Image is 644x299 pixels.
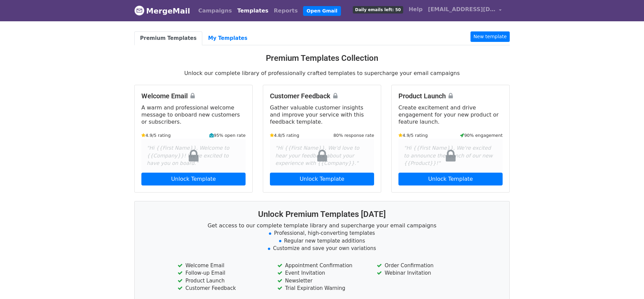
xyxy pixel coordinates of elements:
[460,132,503,139] small: 90% engagement
[270,104,374,125] p: Gather valuable customer insights and improve your service with this feedback template.
[377,269,466,277] li: Webinar Invitation
[143,209,501,219] h3: Unlock Premium Templates [DATE]
[270,92,374,100] h4: Customer Feedback
[202,31,253,45] a: My Templates
[428,5,496,14] span: [EMAIL_ADDRESS][DOMAIN_NAME]
[270,132,299,139] small: 4.8/5 rating
[398,132,428,139] small: 4.9/5 rating
[277,269,367,277] li: Event Invitation
[178,262,267,270] li: Welcome Email
[178,277,267,285] li: Product Launch
[277,284,367,292] li: Trial Expiration Warning
[406,3,425,16] a: Help
[470,31,510,42] a: New template
[277,262,367,270] li: Appointment Confirmation
[141,173,246,185] a: Unlock Template
[209,132,246,139] small: 95% open rate
[271,4,301,18] a: Reports
[143,229,501,237] li: Professional, high-converting templates
[141,132,171,139] small: 4.9/5 rating
[134,31,202,45] a: Premium Templates
[398,104,503,125] p: Create excitement and drive engagement for your new product or feature launch.
[195,4,234,18] a: Campaigns
[333,132,374,139] small: 80% response rate
[178,284,267,292] li: Customer Feedback
[234,4,271,18] a: Templates
[141,104,246,125] p: A warm and professional welcome message to onboard new customers or subscribers.
[178,269,267,277] li: Follow-up Email
[143,222,501,229] p: Get access to our complete template library and supercharge your email campaigns
[134,5,144,16] img: MergeMail logo
[134,70,510,77] p: Unlock our complete library of professionally crafted templates to supercharge your email campaigns
[277,277,367,285] li: Newsletter
[143,245,501,252] li: Customize and save your own variations
[270,173,374,185] a: Unlock Template
[141,92,246,100] h4: Welcome Email
[303,6,341,16] a: Open Gmail
[353,6,403,14] span: Daily emails left: 50
[134,53,510,63] h3: Premium Templates Collection
[270,139,374,173] div: "Hi {{First Name}}, We'd love to hear your feedback about your experience with {{Company}}."
[377,262,466,270] li: Order Confirmation
[398,139,503,173] div: "Hi {{First Name}}, We're excited to announce the launch of our new {{Product}}!"
[143,237,501,245] li: Regular new template additions
[398,173,503,185] a: Unlock Template
[398,92,503,100] h4: Product Launch
[141,139,246,173] div: "Hi {{First Name}}, Welcome to {{Company}}! We're excited to have you on board."
[425,3,504,19] a: [EMAIL_ADDRESS][DOMAIN_NAME]
[134,4,190,18] a: MergeMail
[350,3,406,16] a: Daily emails left: 50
